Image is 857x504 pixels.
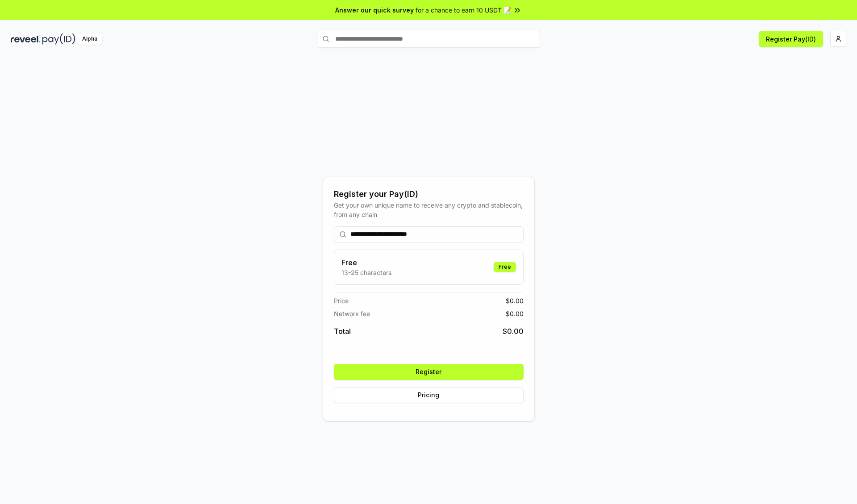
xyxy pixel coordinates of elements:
[334,387,524,403] button: Pricing
[506,296,524,305] span: $ 0.00
[334,188,524,200] div: Register your Pay(ID)
[77,33,102,45] div: Alpha
[334,296,349,305] span: Price
[334,309,370,318] span: Network fee
[494,262,516,272] div: Free
[334,364,524,380] button: Register
[759,31,823,47] button: Register Pay(ID)
[334,326,351,337] span: Total
[416,5,511,15] span: for a chance to earn 10 USDT 📝
[11,33,41,45] img: reveel_dark
[341,268,391,277] p: 13-25 characters
[341,257,391,268] h3: Free
[506,309,524,318] span: $ 0.00
[335,5,414,15] span: Answer our quick survey
[42,33,75,45] img: pay_id
[503,326,524,337] span: $ 0.00
[334,200,524,219] div: Get your own unique name to receive any crypto and stablecoin, from any chain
